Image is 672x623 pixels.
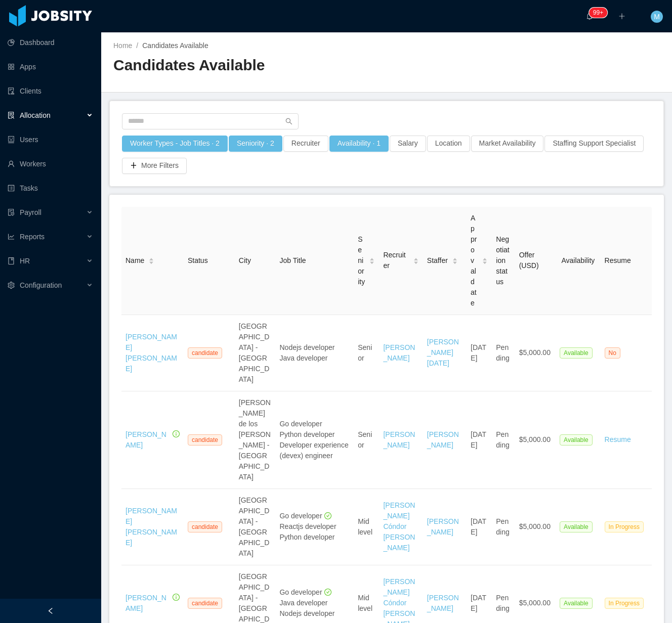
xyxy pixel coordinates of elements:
[188,434,222,446] span: candidate
[519,599,551,607] span: $5,000.00
[136,41,138,50] span: /
[492,489,515,565] td: Pending
[142,41,208,50] span: Candidates Available
[122,158,187,174] button: icon: plusMore Filters
[589,8,607,18] sup: 2150
[519,522,551,530] span: $5,000.00
[482,260,488,263] i: icon: caret-down
[413,256,419,263] div: Sort
[173,430,180,437] i: icon: info-circle
[8,209,15,216] i: icon: file-protect
[279,420,322,428] span: Go developer
[519,251,539,270] span: Offer (USD)
[482,256,488,259] i: icon: caret-up
[229,136,282,152] button: Seniority · 2
[279,533,334,541] span: Python developer
[8,57,93,77] a: icon: appstoreApps
[427,136,470,152] button: Location
[8,257,15,264] i: icon: book
[239,256,251,264] span: City
[471,213,478,308] span: Approval date
[322,512,331,520] a: icon: check-circle
[8,233,15,240] i: icon: line-chart
[560,598,592,609] span: Available
[427,255,448,266] span: Staffer
[324,512,331,519] i: icon: check-circle
[561,256,595,264] span: Availability
[492,315,515,391] td: Pending
[279,522,336,530] span: Reactjs developer
[8,32,93,53] a: icon: pie-chartDashboard
[8,129,93,150] a: icon: robotUsers
[618,13,625,20] i: icon: plus
[279,609,334,617] span: Nodejs developer
[605,598,644,609] span: In Progress
[324,589,331,596] i: icon: check-circle
[390,136,426,152] button: Salary
[235,391,276,489] td: [PERSON_NAME] de los [PERSON_NAME] - [GEOGRAPHIC_DATA]
[8,282,15,289] i: icon: setting
[544,136,644,152] button: Staffing Support Specialist
[173,594,180,601] i: icon: info-circle
[188,521,222,532] span: candidate
[383,501,415,552] a: [PERSON_NAME] Cóndor [PERSON_NAME]
[452,260,457,263] i: icon: caret-down
[427,517,459,536] a: [PERSON_NAME]
[452,256,457,259] i: icon: caret-up
[8,112,15,119] i: icon: solution
[413,256,418,259] i: icon: caret-up
[125,507,177,547] a: [PERSON_NAME] [PERSON_NAME]
[188,598,222,609] span: candidate
[519,435,551,443] span: $5,000.00
[125,430,166,449] a: [PERSON_NAME]
[329,136,389,152] button: Availability · 1
[125,333,177,373] a: [PERSON_NAME] [PERSON_NAME]
[20,208,41,216] span: Payroll
[279,256,306,264] span: Job Title
[605,256,631,264] span: Resume
[560,434,592,446] span: Available
[235,489,276,565] td: [GEOGRAPHIC_DATA] - [GEOGRAPHIC_DATA]
[113,41,132,50] a: Home
[125,594,166,612] a: [PERSON_NAME]
[427,430,459,449] a: [PERSON_NAME]
[605,347,620,359] span: No
[471,136,544,152] button: Market Availability
[496,235,509,286] span: Negotiation status
[482,256,488,263] div: Sort
[369,256,375,259] i: icon: caret-up
[322,588,331,596] a: icon: check-circle
[654,11,660,23] span: M
[20,281,62,289] span: Configuration
[560,521,592,532] span: Available
[188,347,222,359] span: candidate
[354,391,379,489] td: Senior
[279,430,334,438] span: Python developer
[8,154,93,174] a: icon: userWorkers
[519,348,551,357] span: $5,000.00
[125,255,144,266] span: Name
[605,434,631,445] a: Resume
[8,178,93,198] a: icon: profileTasks
[560,347,592,359] span: Available
[358,234,365,287] span: Seniority
[279,512,331,520] span: Go developer
[383,250,408,271] span: Recruiter
[148,256,154,263] div: Sort
[149,260,154,263] i: icon: caret-down
[279,343,334,351] span: Nodejs developer
[279,441,348,460] span: Developer experience (devex) engineer
[113,55,387,76] h2: Candidates Available
[383,343,415,362] a: [PERSON_NAME]
[20,111,51,119] span: Allocation
[279,588,331,596] span: Go developer
[285,118,292,125] i: icon: search
[8,81,93,101] a: icon: auditClients
[427,338,459,367] a: [PERSON_NAME][DATE]
[586,13,593,20] i: icon: bell
[452,256,458,263] div: Sort
[279,599,327,607] span: Java developer
[605,521,644,532] span: In Progress
[354,489,379,565] td: Mid level
[235,315,276,391] td: [GEOGRAPHIC_DATA] - [GEOGRAPHIC_DATA]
